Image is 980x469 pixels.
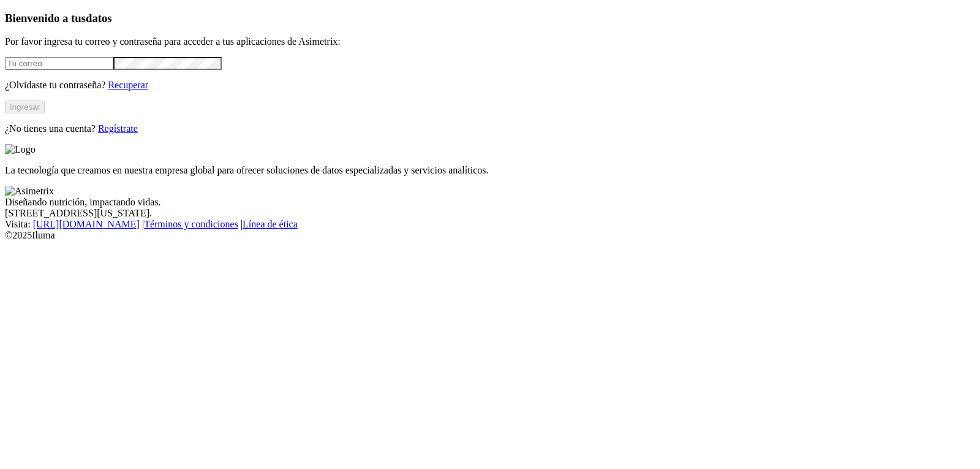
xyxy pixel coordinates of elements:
div: Visita : | | [5,219,975,230]
h3: Bienvenido a tus [5,12,975,25]
a: Recuperar [108,80,148,90]
p: Por favor ingresa tu correo y contraseña para acceder a tus aplicaciones de Asimetrix: [5,36,975,47]
a: [URL][DOMAIN_NAME] [33,219,140,229]
a: Regístrate [98,123,138,134]
input: Tu correo [5,57,113,70]
a: Términos y condiciones [144,219,238,229]
div: Diseñando nutrición, impactando vidas. [5,197,975,208]
span: datos [86,12,112,25]
a: Línea de ética [243,219,298,229]
p: ¿Olvidaste tu contraseña? [5,80,975,91]
p: La tecnología que creamos en nuestra empresa global para ofrecer soluciones de datos especializad... [5,165,975,176]
img: Logo [5,144,36,155]
div: [STREET_ADDRESS][US_STATE]. [5,208,975,219]
div: © 2025 Iluma [5,230,975,241]
img: Asimetrix [5,186,54,197]
p: ¿No tienes una cuenta? [5,123,975,134]
button: Ingresar [5,101,45,113]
